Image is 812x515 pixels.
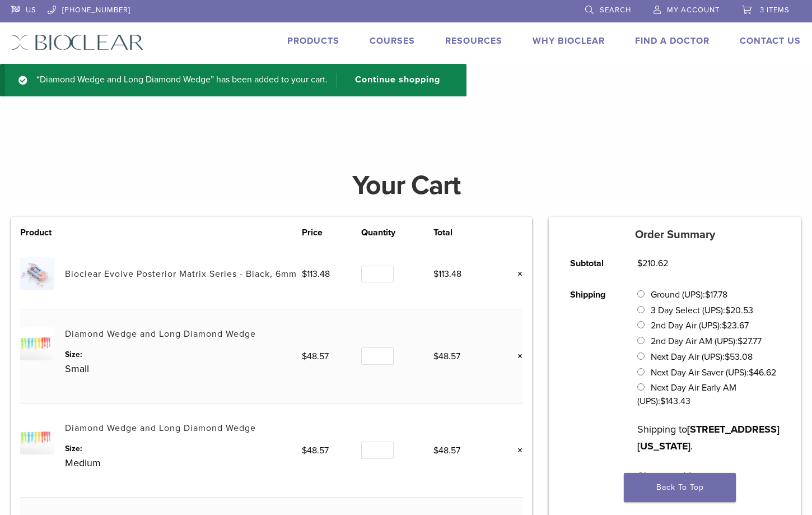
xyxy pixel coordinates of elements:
[722,320,749,331] bdi: 23.67
[660,396,690,407] bdi: 143.43
[637,470,711,481] a: Change address
[337,73,449,87] a: Continue shopping
[433,351,438,362] span: $
[433,268,461,280] bdi: 113.48
[302,351,307,362] span: $
[3,172,809,199] h1: Your Cart
[651,351,753,363] label: Next Day Air (UPS):
[725,305,753,316] bdi: 20.53
[433,351,460,362] bdi: 48.57
[508,443,523,458] a: Remove this item
[11,34,144,50] img: Bioclear
[725,351,753,363] bdi: 53.08
[370,35,415,47] a: Courses
[749,367,754,378] span: $
[760,6,790,15] span: 3 items
[624,473,736,502] a: Back To Top
[433,226,493,239] th: Total
[635,35,710,47] a: Find A Doctor
[738,336,743,347] span: $
[637,258,668,269] bdi: 210.62
[533,35,605,47] a: Why Bioclear
[20,226,65,239] th: Product
[705,289,710,300] span: $
[725,351,730,363] span: $
[508,349,523,364] a: Remove this item
[20,421,53,454] img: Diamond Wedge and Long Diamond Wedge
[738,336,762,347] bdi: 27.77
[65,349,302,360] dt: Size:
[65,360,302,377] p: Small
[287,35,339,47] a: Products
[433,445,460,456] bdi: 48.57
[65,328,256,340] a: Diamond Wedge and Long Diamond Wedge
[65,443,302,454] dt: Size:
[749,367,776,378] bdi: 46.62
[651,320,749,331] label: 2nd Day Air (UPS):
[508,267,523,281] a: Remove this item
[637,382,736,407] label: Next Day Air Early AM (UPS):
[725,305,730,316] span: $
[361,226,433,239] th: Quantity
[302,226,361,239] th: Price
[20,257,53,290] img: Bioclear Evolve Posterior Matrix Series - Black, 6mm
[667,6,720,15] span: My Account
[549,228,801,242] h5: Order Summary
[705,289,727,300] bdi: 17.78
[65,268,297,280] a: Bioclear Evolve Posterior Matrix Series - Black, 6mm
[302,445,329,456] bdi: 48.57
[302,445,307,456] span: $
[637,421,780,454] p: Shipping to .
[302,351,329,362] bdi: 48.57
[65,454,302,471] p: Medium
[302,268,307,280] span: $
[651,289,727,300] label: Ground (UPS):
[637,258,642,269] span: $
[557,279,624,491] th: Shipping
[722,320,727,331] span: $
[600,6,631,15] span: Search
[65,423,256,434] a: Diamond Wedge and Long Diamond Wedge
[740,35,801,47] a: Contact Us
[445,35,502,47] a: Resources
[20,327,53,360] img: Diamond Wedge and Long Diamond Wedge
[651,305,753,316] label: 3 Day Select (UPS):
[651,336,762,347] label: 2nd Day Air AM (UPS):
[557,248,624,279] th: Subtotal
[651,367,776,378] label: Next Day Air Saver (UPS):
[433,268,438,280] span: $
[637,423,780,452] strong: [STREET_ADDRESS][US_STATE]
[302,268,330,280] bdi: 113.48
[660,396,665,407] span: $
[433,445,438,456] span: $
